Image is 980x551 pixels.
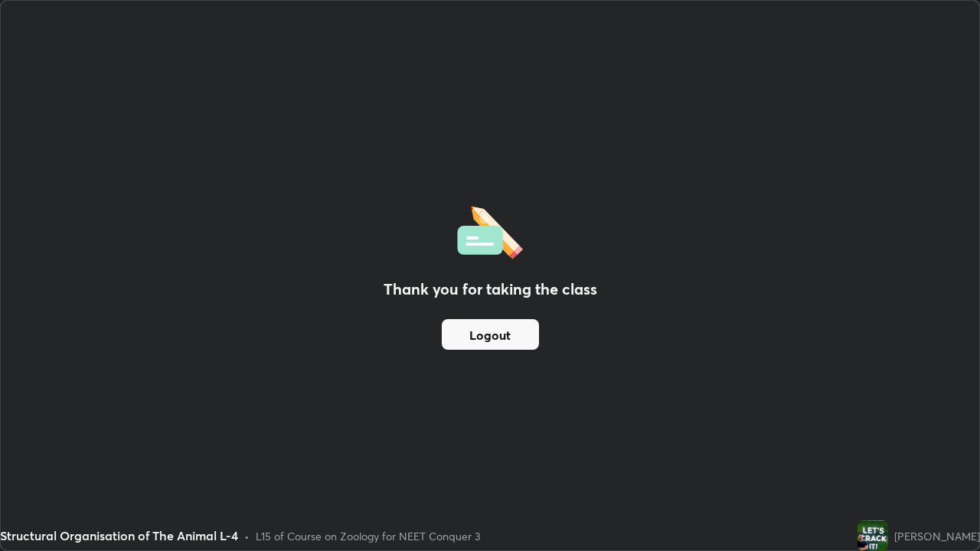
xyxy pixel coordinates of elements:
div: L15 of Course on Zoology for NEET Conquer 3 [256,528,480,544]
img: offlineFeedback.1438e8b3.svg [457,201,523,259]
h2: Thank you for taking the class [384,278,597,301]
div: • [244,528,250,544]
button: Logout [442,319,539,350]
div: [PERSON_NAME] [894,528,980,544]
img: 02a0221ee3ad4557875c09baae15909e.jpg [857,520,888,551]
